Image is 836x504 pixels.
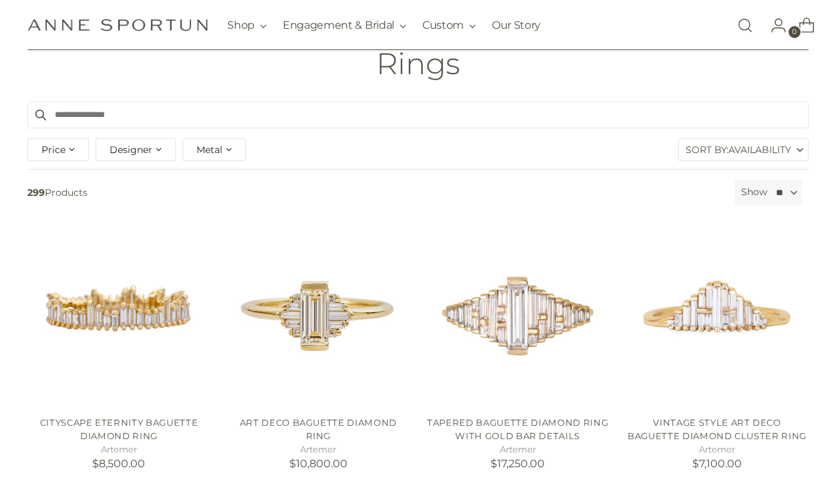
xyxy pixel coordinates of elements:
[788,12,815,39] a: Open cart modal
[492,11,541,40] a: Our Story
[27,102,808,128] input: Search products
[679,139,808,160] label: Sort By:Availability
[760,12,787,39] a: Go to the account page
[491,457,545,470] span: $17,250.00
[27,19,208,31] a: Anne Sportun Fine Jewellery
[625,443,808,457] h5: Artemer
[692,457,742,470] span: $7,100.00
[728,139,791,160] span: Availability
[289,457,347,470] span: $10,800.00
[27,186,45,199] b: 299
[240,417,397,441] a: Art Deco Baguette Diamond Ring
[227,223,410,406] a: Art Deco Baguette Diamond Ring
[110,142,152,157] span: Designer
[41,142,65,157] span: Price
[741,185,767,199] label: Show
[426,443,609,457] h5: Artemer
[625,223,808,406] a: Vintage Style Art Deco Baguette Diamond Cluster Ring
[628,417,807,441] a: Vintage Style Art Deco Baguette Diamond Cluster Ring
[40,417,198,441] a: Cityscape Eternity Baguette Diamond Ring
[92,457,145,470] span: $8,500.00
[376,47,460,80] h1: Rings
[426,223,609,406] a: Tapered Baguette Diamond Ring with Gold Bar Details
[22,180,729,205] span: Products
[789,26,801,38] span: 0
[283,11,406,40] button: Engagement & Bridal
[27,223,210,406] a: Cityscape Eternity Baguette Diamond Ring
[732,12,758,39] a: Open search modal
[227,443,410,457] h5: Artemer
[27,443,210,457] h5: Artemer
[422,11,476,40] button: Custom
[227,11,267,40] button: Shop
[196,142,223,157] span: Metal
[427,417,608,441] a: Tapered Baguette Diamond Ring with Gold Bar Details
